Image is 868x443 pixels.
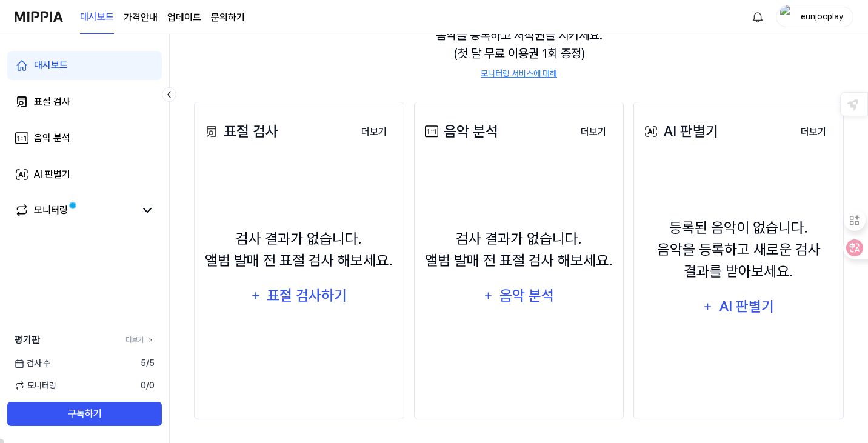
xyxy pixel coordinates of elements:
div: 대시보드 [34,58,68,73]
span: 검사 수 [15,357,50,370]
span: 평가판 [15,333,40,347]
a: 업데이트 [167,10,201,25]
div: 검사 결과가 없습니다. 앨범 발매 전 표절 검사 해보세요. [205,228,393,271]
span: 0 / 0 [141,379,155,392]
a: 더보기 [125,335,155,345]
a: 대시보드 [7,51,162,80]
span: 5 / 5 [141,357,155,370]
div: AI 판별기 [717,295,775,318]
button: 더보기 [352,120,396,144]
button: 더보기 [571,120,616,144]
div: 음악 분석 [422,121,498,142]
div: AI 판별기 [641,121,718,142]
a: AI 판별기 [7,160,162,189]
div: 음악 분석 [34,131,70,145]
a: 음악 분석 [7,124,162,153]
img: 알림 [750,10,765,24]
div: 표절 검사 [202,121,278,142]
button: 더보기 [791,120,836,144]
a: 더보기 [791,119,836,144]
div: 등록된 음악이 없습니다. 음악을 등록하고 새로운 검사 결과를 받아보세요. [641,217,836,282]
button: profileeunjooplay [776,7,853,27]
a: 표절 검사 [7,87,162,116]
a: 더보기 [352,119,396,144]
a: 모니터링 [15,203,135,218]
div: eunjooplay [798,10,846,23]
span: 모니터링 [15,379,56,392]
button: 음악 분석 [475,281,563,310]
div: 표절 검사하기 [266,284,349,307]
button: AI 판별기 [695,292,783,321]
button: 표절 검사하기 [242,281,355,310]
a: 더보기 [571,119,616,144]
div: AI 판별기 [34,167,70,182]
a: 대시보드 [80,1,114,34]
img: profile [780,5,795,29]
a: 가격안내 [124,10,158,25]
a: 모니터링 서비스에 대해 [481,67,557,80]
div: 검사 결과가 없습니다. 앨범 발매 전 표절 검사 해보세요. [425,228,613,271]
a: 문의하기 [211,10,245,25]
button: 구독하기 [7,402,162,426]
div: 표절 검사 [34,95,70,109]
div: 모니터링 [34,203,68,218]
div: 음악 분석 [498,284,555,307]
